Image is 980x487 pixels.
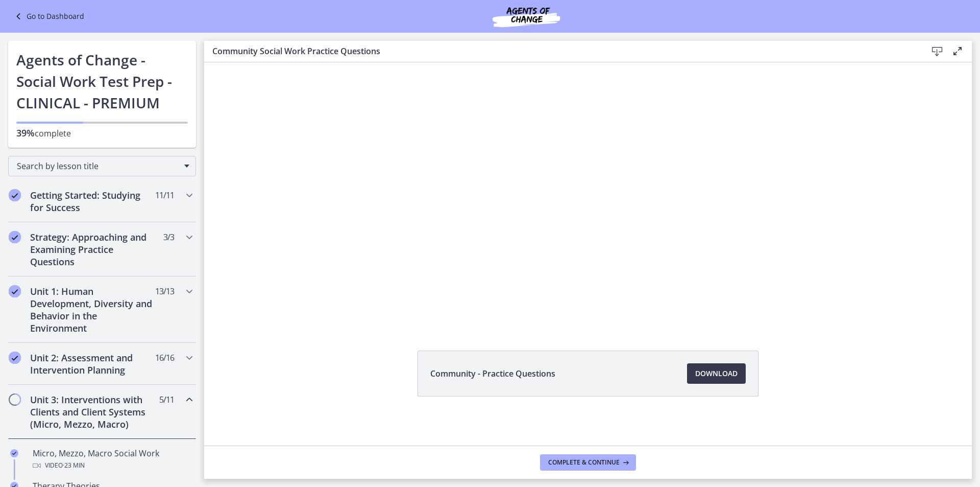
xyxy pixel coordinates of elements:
a: Go to Dashboard [12,10,84,22]
h3: Community Social Work Practice Questions [212,45,911,57]
h2: Strategy: Approaching and Examining Practice Questions [30,231,155,268]
span: Download [695,367,738,380]
i: Completed [9,352,21,364]
span: 16 / 16 [155,352,174,364]
div: Video [33,459,192,472]
h2: Unit 2: Assessment and Intervention Planning [30,352,155,376]
span: Complete & continue [548,458,620,467]
span: 5 / 11 [159,393,174,406]
button: Complete & continue [540,454,636,471]
span: 39% [16,127,35,139]
span: · 23 min [63,459,85,472]
h2: Unit 1: Human Development, Diversity and Behavior in the Environment [30,285,155,334]
i: Completed [9,189,21,201]
div: Micro, Mezzo, Macro Social Work [33,447,192,472]
span: 11 / 11 [155,189,174,201]
i: Completed [9,231,21,243]
iframe: Video Lesson [204,22,972,327]
span: Community - Practice Questions [430,367,555,380]
i: Completed [10,449,18,457]
i: Completed [9,285,21,297]
span: 13 / 13 [155,285,174,297]
h1: Agents of Change - Social Work Test Prep - CLINICAL - PREMIUM [16,49,188,113]
p: complete [16,127,188,140]
a: Download [687,363,746,384]
h2: Getting Started: Studying for Success [30,189,155,214]
img: Agents of Change [465,4,587,29]
div: Search by lesson title [8,156,196,176]
span: 3 / 3 [163,231,174,243]
span: Search by lesson title [17,160,179,172]
h2: Unit 3: Interventions with Clients and Client Systems (Micro, Mezzo, Macro) [30,393,155,430]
